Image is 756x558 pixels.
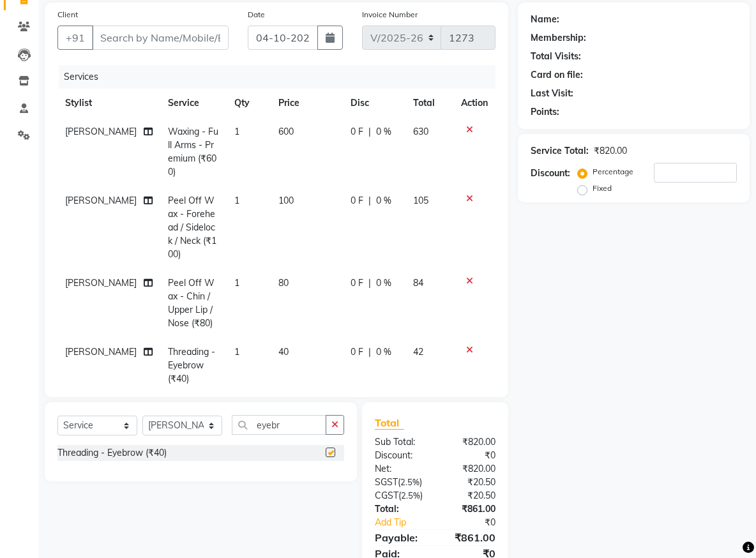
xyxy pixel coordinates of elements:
div: ₹0 [447,516,505,529]
div: ₹0 [435,449,506,462]
label: Percentage [593,166,633,177]
span: [PERSON_NAME] [65,346,137,358]
div: ( ) [365,476,435,489]
div: Services [59,65,505,89]
label: Fixed [593,183,612,194]
span: 42 [413,346,423,358]
label: Date [248,9,265,20]
th: Price [271,89,344,117]
div: ₹820.00 [435,462,506,476]
span: SGST [375,476,398,488]
span: 0 F [351,125,363,139]
button: +91 [57,26,93,50]
th: Total [405,89,453,117]
span: Peel Off Wax - Forehead / Sidelock / Neck (₹100) [168,195,216,260]
span: 1 [234,195,239,206]
div: ₹20.50 [435,476,506,489]
div: Discount: [365,449,435,462]
div: Card on file: [531,68,583,82]
div: Sub Total: [365,435,435,449]
span: CGST [375,490,398,501]
div: Name: [531,13,559,26]
a: Add Tip [365,516,447,529]
span: 1 [234,126,239,137]
span: 80 [278,277,289,289]
div: Last Visit: [531,87,573,100]
div: Total: [365,502,435,516]
div: ₹861.00 [435,502,506,516]
div: ₹820.00 [435,435,506,449]
span: | [368,194,371,207]
th: Service [160,89,227,117]
div: Net: [365,462,435,476]
span: 0 % [376,125,391,139]
span: 100 [278,195,294,206]
div: Total Visits: [531,50,581,63]
span: | [368,345,371,359]
span: 0 F [351,276,363,290]
input: Search or Scan [232,415,326,435]
th: Qty [227,89,271,117]
div: Discount: [531,167,570,180]
span: Waxing - Full Arms - Premium (₹600) [168,126,218,177]
span: Threading - Eyebrow (₹40) [168,346,215,384]
span: 0 % [376,194,391,207]
div: ₹861.00 [435,530,506,545]
span: [PERSON_NAME] [65,195,137,206]
th: Action [453,89,495,117]
span: | [368,276,371,290]
div: Service Total: [531,144,589,158]
span: 1 [234,277,239,289]
input: Search by Name/Mobile/Email/Code [92,26,229,50]
label: Invoice Number [362,9,418,20]
div: ₹820.00 [594,144,627,158]
span: [PERSON_NAME] [65,126,137,137]
span: 105 [413,195,428,206]
span: 0 F [351,194,363,207]
span: 1 [234,346,239,358]
div: Points: [531,105,559,119]
span: Total [375,416,404,430]
span: 630 [413,126,428,137]
div: Membership: [531,31,586,45]
span: [PERSON_NAME] [65,277,137,289]
span: 0 % [376,345,391,359]
span: 0 F [351,345,363,359]
label: Client [57,9,78,20]
span: 84 [413,277,423,289]
span: 2.5% [400,477,420,487]
div: ( ) [365,489,435,502]
div: Payable: [365,530,435,545]
span: | [368,125,371,139]
th: Disc [343,89,405,117]
div: ₹20.50 [435,489,506,502]
span: 40 [278,346,289,358]
th: Stylist [57,89,160,117]
span: 600 [278,126,294,137]
span: 2.5% [401,490,420,501]
span: 0 % [376,276,391,290]
div: Threading - Eyebrow (₹40) [57,446,167,460]
span: Peel Off Wax - Chin / Upper Lip / Nose (₹80) [168,277,215,329]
